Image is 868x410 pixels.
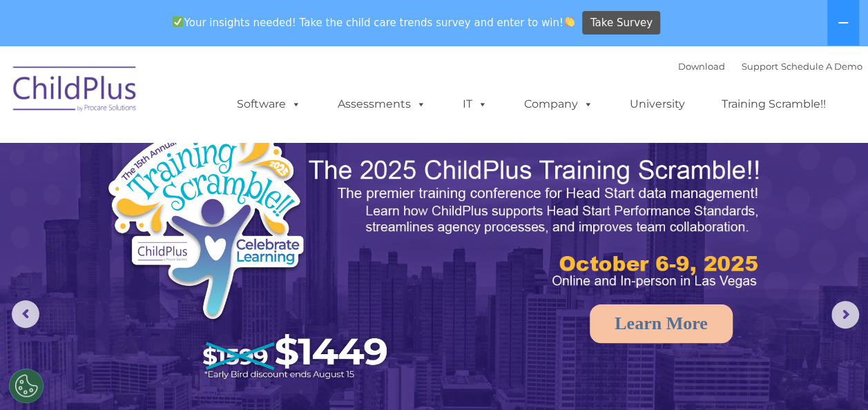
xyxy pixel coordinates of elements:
font: | [678,61,862,72]
a: Learn More [590,304,733,343]
span: Phone number [192,148,251,158]
span: Your insights needed! Take the child care trends survey and enter to win! [167,9,581,36]
a: Support [742,61,778,72]
a: Assessments [324,90,440,118]
a: University [616,90,699,118]
a: IT [449,90,501,118]
img: ChildPlus by Procare Solutions [6,57,144,126]
img: ✅ [173,17,183,27]
a: Training Scramble!! [708,90,840,118]
a: Schedule A Demo [781,61,862,72]
span: Last name [192,91,234,101]
a: Download [678,61,725,72]
img: 👏 [564,17,575,27]
a: Company [510,90,607,118]
button: Cookies Settings [9,369,44,403]
a: Take Survey [582,11,660,35]
a: Software [223,90,315,118]
span: Take Survey [590,11,653,35]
